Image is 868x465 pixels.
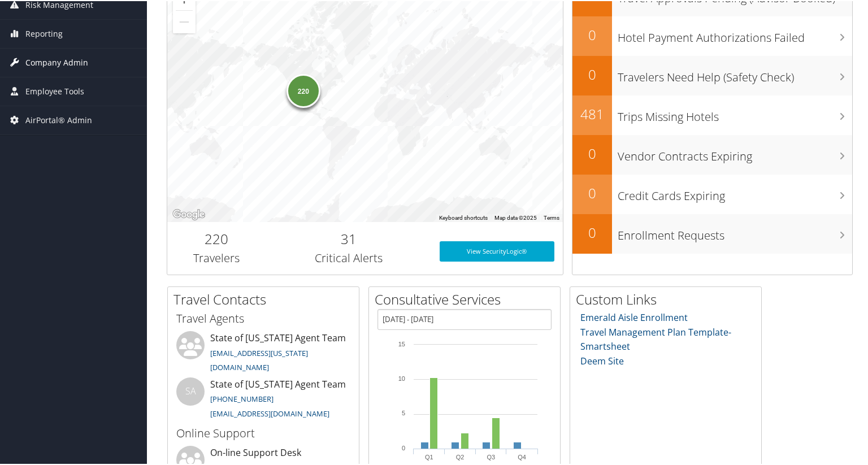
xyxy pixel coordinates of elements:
text: Q1 [425,453,433,459]
a: 0Hotel Payment Authorizations Failed [572,15,852,55]
h2: 481 [572,103,612,123]
h3: Travelers Need Help (Safety Check) [618,63,852,84]
tspan: 10 [398,374,405,381]
h2: 220 [176,228,258,247]
div: 220 [287,73,320,107]
a: Emerald Aisle Enrollment [580,310,688,323]
span: Reporting [25,19,63,47]
li: State of [US_STATE] Agent Team [171,376,356,423]
a: 0Enrollment Requests [572,213,852,253]
img: Google [170,206,207,221]
h3: Travel Agents [176,310,350,325]
h3: Enrollment Requests [618,221,852,242]
a: Deem Site [580,354,624,366]
h2: 31 [275,228,423,247]
a: Travel Management Plan Template- Smartsheet [580,325,731,352]
span: Employee Tools [25,76,84,105]
h2: Custom Links [576,289,761,308]
a: 481Trips Missing Hotels [572,94,852,134]
text: Q4 [518,453,526,459]
h2: 0 [572,182,612,202]
a: View SecurityLogic® [440,240,554,260]
h3: Credit Cards Expiring [618,181,852,203]
h3: Vendor Contracts Expiring [618,142,852,163]
text: Q2 [456,453,465,459]
a: 0Travelers Need Help (Safety Check) [572,55,852,94]
a: 0Credit Cards Expiring [572,173,852,213]
h2: Travel Contacts [173,289,359,308]
button: Zoom out [173,10,196,32]
h3: Online Support [176,424,350,440]
h3: Critical Alerts [275,249,423,265]
tspan: 0 [402,444,405,450]
h2: 0 [572,222,612,241]
h2: Consultative Services [375,289,560,308]
h2: 0 [572,24,612,44]
text: Q3 [487,453,496,459]
a: Open this area in Google Maps (opens a new window) [170,206,207,221]
h2: 0 [572,64,612,83]
span: Map data ©2025 [494,214,537,220]
span: Company Admin [25,47,88,76]
button: Keyboard shortcuts [439,213,488,221]
h3: Trips Missing Hotels [618,102,852,124]
a: [EMAIL_ADDRESS][US_STATE][DOMAIN_NAME] [210,347,308,372]
h2: 0 [572,143,612,162]
a: Terms (opens in new tab) [544,214,559,220]
span: AirPortal® Admin [25,105,92,133]
tspan: 15 [398,340,405,346]
a: [EMAIL_ADDRESS][DOMAIN_NAME] [210,407,329,418]
h3: Travelers [176,249,258,265]
div: SA [176,376,205,405]
h3: Hotel Payment Authorizations Failed [618,23,852,45]
li: State of [US_STATE] Agent Team [171,330,356,376]
a: 0Vendor Contracts Expiring [572,134,852,173]
tspan: 5 [402,408,405,415]
a: [PHONE_NUMBER] [210,393,274,403]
